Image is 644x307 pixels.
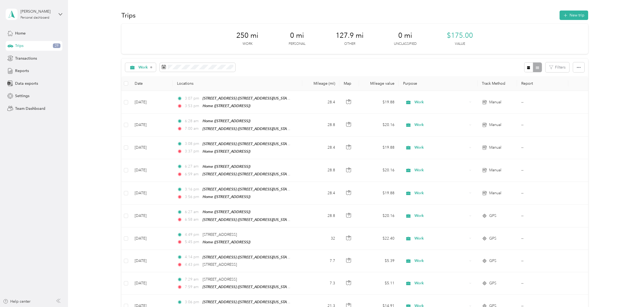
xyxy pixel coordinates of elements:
span: Work [414,145,467,151]
th: Mileage value [359,76,398,91]
td: -- [517,159,568,182]
span: [STREET_ADDRESS] ([STREET_ADDRESS][US_STATE]) [203,255,293,260]
span: Work [414,190,467,196]
td: $19.88 [359,91,398,114]
span: 7:00 am [185,126,200,132]
span: 3:56 pm [185,194,200,200]
span: 29 [53,43,60,48]
td: 28.4 [302,182,339,204]
td: [DATE] [130,250,173,272]
td: [DATE] [130,114,173,136]
span: Data exports [15,81,38,86]
td: [DATE] [130,182,173,204]
span: GPS [489,280,496,286]
td: 28.4 [302,91,339,114]
span: Home ([STREET_ADDRESS]) [203,149,250,153]
span: 3:07 pm [185,95,200,101]
span: Work [414,236,467,241]
span: [STREET_ADDRESS] ([STREET_ADDRESS][US_STATE]) [203,96,293,101]
span: Home ([STREET_ADDRESS]) [203,164,250,169]
span: Work [414,280,467,286]
span: Transactions [15,56,37,61]
td: -- [517,227,568,250]
span: Home ([STREET_ADDRESS]) [203,195,250,199]
span: [STREET_ADDRESS] [203,232,237,237]
th: Map [339,76,359,91]
span: Home [15,30,26,36]
span: Manual [489,99,501,105]
span: 6:27 am [185,209,200,215]
th: Mileage (mi) [302,76,339,91]
td: -- [517,182,568,204]
p: Personal [289,42,305,46]
td: -- [517,114,568,136]
td: $19.88 [359,137,398,159]
span: 3:16 pm [185,186,200,192]
span: Work [414,258,467,264]
span: 250 mi [236,31,258,40]
span: Work [138,66,148,69]
p: Other [344,42,355,46]
span: 6:28 am [185,118,200,124]
span: 4:43 pm [185,262,200,268]
span: 5:45 pm [185,239,200,245]
td: [DATE] [130,137,173,159]
td: -- [517,250,568,272]
button: Help center [3,299,30,304]
th: Purpose [399,76,478,91]
span: Work [414,99,467,105]
span: [STREET_ADDRESS] ([STREET_ADDRESS][US_STATE]) [203,300,293,304]
td: -- [517,272,568,295]
span: GPS [489,236,496,241]
span: [STREET_ADDRESS] ([STREET_ADDRESS][US_STATE]) [203,187,293,192]
p: Unclassified [394,42,417,46]
th: Locations [173,76,302,91]
td: [DATE] [130,227,173,250]
span: [STREET_ADDRESS] [203,277,237,282]
span: 4:49 pm [185,232,200,238]
span: 4:14 pm [185,254,200,260]
span: Work [414,213,467,219]
td: 28.4 [302,137,339,159]
td: -- [517,137,568,159]
td: [DATE] [130,204,173,227]
span: 3:08 pm [185,141,200,147]
span: Home ([STREET_ADDRESS]) [203,240,250,244]
td: 28.8 [302,114,339,136]
td: 7.3 [302,272,339,295]
td: $20.16 [359,114,398,136]
th: Track Method [478,76,517,91]
td: $22.40 [359,227,398,250]
p: Value [455,42,465,46]
span: 6:27 am [185,163,200,169]
th: Report [517,76,568,91]
div: Personal dashboard [21,16,49,19]
span: [STREET_ADDRESS] ([STREET_ADDRESS][US_STATE]) [203,172,293,176]
td: $5.39 [359,250,398,272]
span: Reports [15,68,29,74]
span: 0 mi [398,31,412,40]
th: Date [130,76,173,91]
span: 127.9 mi [336,31,364,40]
span: Manual [489,190,501,196]
span: Home ([STREET_ADDRESS]) [203,104,250,108]
span: GPS [489,258,496,264]
span: Settings [15,93,29,99]
span: Home ([STREET_ADDRESS]) [203,119,250,123]
p: Work [243,42,253,46]
span: Team Dashboard [15,106,45,111]
span: [STREET_ADDRESS] ([STREET_ADDRESS][US_STATE]) [203,217,293,222]
td: [DATE] [130,159,173,182]
span: Work [414,122,467,128]
td: [DATE] [130,91,173,114]
td: $5.11 [359,272,398,295]
span: 3:53 pm [185,103,200,109]
span: Work [414,167,467,173]
td: 7.7 [302,250,339,272]
td: $20.16 [359,204,398,227]
span: 3:06 pm [185,299,200,305]
td: $20.16 [359,159,398,182]
td: [DATE] [130,272,173,295]
td: -- [517,204,568,227]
